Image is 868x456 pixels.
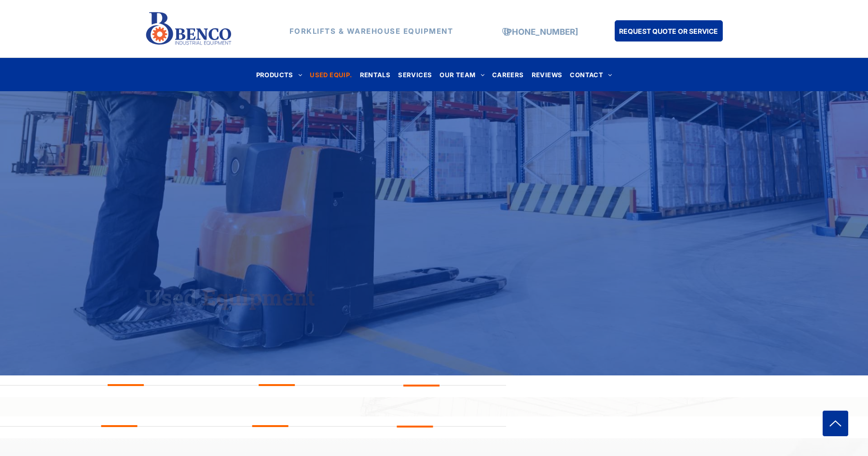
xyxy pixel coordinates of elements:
a: OUR TEAM [436,68,488,81]
strong: FORKLIFTS & WAREHOUSE EQUIPMENT [289,27,454,36]
a: CONTACT [566,68,616,81]
a: [PHONE_NUMBER] [504,27,578,37]
span: REQUEST QUOTE OR SERVICE [619,22,718,40]
span: Used [145,283,197,311]
a: REVIEWS [528,68,566,81]
a: RENTALS [356,68,395,81]
a: PRODUCTS [252,68,306,81]
a: USED EQUIP. [306,68,356,81]
span: Equipment [202,283,315,311]
a: SERVICES [394,68,436,81]
a: CAREERS [488,68,528,81]
a: REQUEST QUOTE OR SERVICE [615,20,723,41]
